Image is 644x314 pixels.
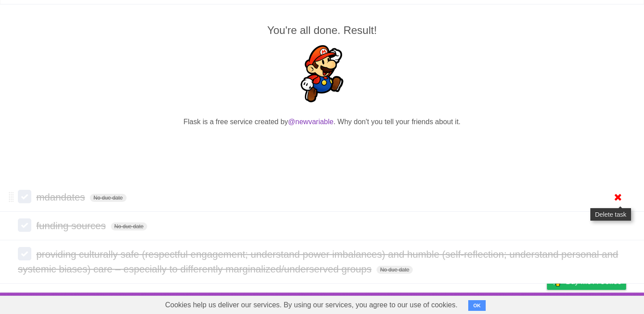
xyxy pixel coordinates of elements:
a: @newvariable [288,118,334,126]
span: providing culturally safe (respectful engagement; understand power imbalances) and humble (self-r... [18,249,618,275]
label: Done [18,190,31,203]
a: About [428,295,447,312]
span: No due date [111,222,147,230]
label: Done [18,218,31,232]
img: Super Mario [293,45,351,102]
a: Privacy [535,295,559,312]
span: funding sources [36,220,108,231]
label: Done [18,247,31,260]
button: OK [468,300,486,311]
p: Flask is a free service created by . Why don't you tell your friends about it. [18,117,626,127]
span: Buy me a coffee [566,274,622,289]
iframe: X Post Button [306,138,339,151]
span: Cookies help us deliver our services. By using our services, you agree to our use of cookies. [156,296,466,314]
a: Developers [458,295,494,312]
h2: You're all done. Result! [18,22,626,38]
span: No due date [377,266,413,274]
span: No due date [90,194,126,202]
span: mdandates [36,192,87,203]
a: Suggest a feature [570,295,626,312]
a: Terms [505,295,525,312]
